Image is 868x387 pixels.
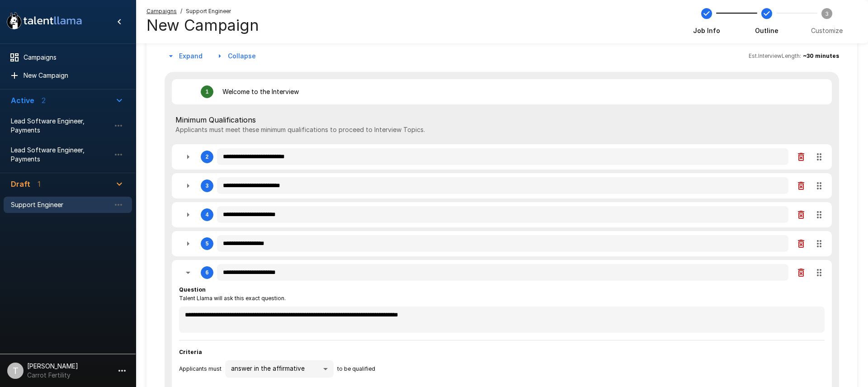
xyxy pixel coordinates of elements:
[803,52,839,59] b: ~ 30 minutes
[180,7,182,16] span: /
[206,154,209,160] div: 2
[179,294,286,303] span: Talent Llama will ask this exact question.
[172,202,832,227] div: 4
[179,349,202,355] b: Criteria
[206,183,209,189] div: 3
[213,48,259,65] button: Collapse
[225,360,334,378] div: answer in the affirmative
[146,8,177,14] u: Campaigns
[206,241,209,247] div: 5
[179,286,206,293] b: Question
[825,10,829,17] text: 3
[146,16,259,35] h4: New Campaign
[206,89,209,95] div: 1
[179,364,222,373] span: Applicants must
[175,114,828,125] span: Minimum Qualifications
[165,48,206,65] button: Expand
[337,364,375,373] span: to be qualified
[222,87,299,96] p: Welcome to the Interview
[693,26,720,35] span: Job Info
[206,212,209,218] div: 4
[755,26,778,35] span: Outline
[172,173,832,198] div: 3
[175,125,828,134] p: Applicants must meet these minimum qualifications to proceed to Interview Topics.
[811,26,843,35] span: Customize
[172,231,832,256] div: 5
[186,7,231,16] span: Support Engineer
[172,144,832,170] div: 2
[206,269,209,276] div: 6
[749,52,801,61] span: Est. Interview Length:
